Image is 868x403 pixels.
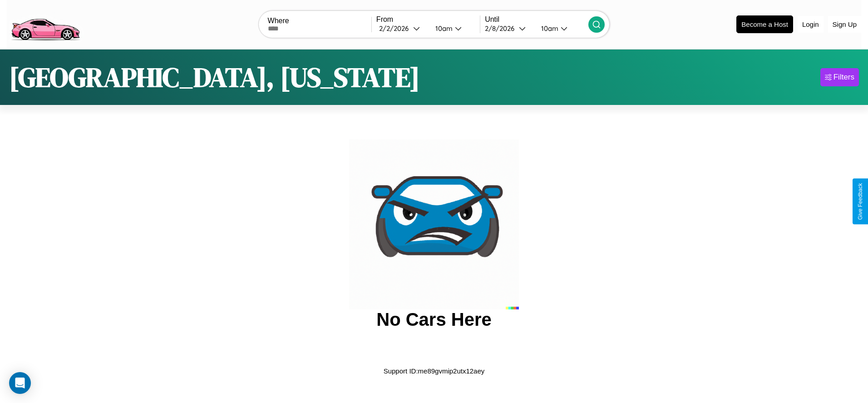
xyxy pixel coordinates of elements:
div: Give Feedback [857,183,863,220]
label: From [376,15,480,24]
div: 10am [537,24,561,33]
div: 2 / 2 / 2026 [379,24,413,33]
button: 10am [428,24,480,33]
div: Open Intercom Messenger [9,372,31,394]
img: car [349,139,519,309]
img: logo [7,5,84,43]
h1: [GEOGRAPHIC_DATA], [US_STATE] [9,59,420,96]
p: Support ID: me89gvmip2utx12aey [384,365,485,377]
button: Sign Up [828,16,861,33]
label: Until [485,15,588,24]
h2: No Cars Here [376,309,491,330]
div: Filters [833,73,854,82]
button: Become a Host [736,15,793,33]
button: 2/2/2026 [376,24,428,33]
div: 2 / 8 / 2026 [485,24,519,33]
button: Login [798,16,824,33]
button: Filters [820,68,859,86]
div: 10am [431,24,455,33]
button: 10am [534,24,588,33]
label: Where [268,17,371,25]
